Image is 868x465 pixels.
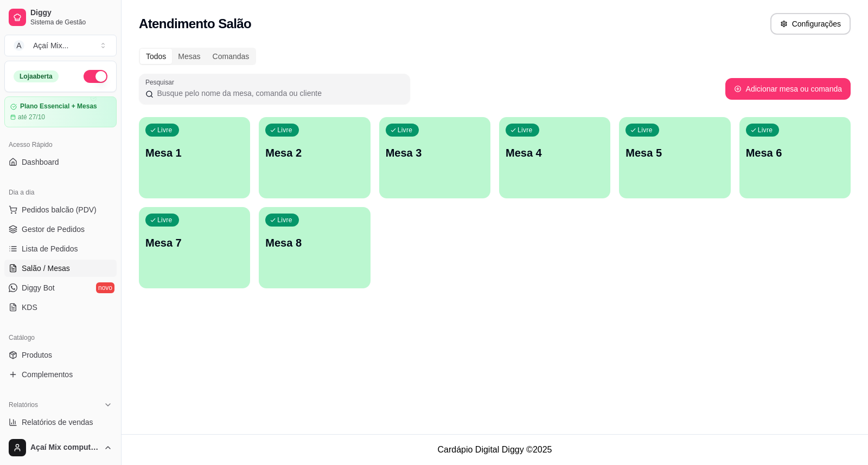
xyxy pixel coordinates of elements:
[30,443,99,453] span: Açaí Mix computador
[746,145,844,160] p: Mesa 6
[4,414,117,431] a: Relatórios de vendas
[619,117,730,198] button: LivreMesa 5
[30,8,112,18] span: Diggy
[4,96,117,127] a: Plano Essencial + Mesasaté 27/10
[265,145,363,160] p: Mesa 2
[14,40,24,51] span: A
[33,40,68,51] div: Açaí Mix ...
[4,221,117,238] a: Gestor de Pedidos
[4,4,117,30] a: DiggySistema de Gestão
[84,70,107,83] button: Alterar Status
[277,126,292,134] p: Livre
[4,260,117,277] a: Salão / Mesas
[626,145,724,160] p: Mesa 5
[22,157,59,167] span: Dashboard
[725,78,851,100] button: Adicionar mesa ou comanda
[4,136,117,153] div: Acesso Rápido
[145,77,178,87] label: Pesquisar
[22,282,55,293] span: Diggy Bot
[22,350,52,360] span: Produtos
[265,235,363,250] p: Mesa 8
[172,49,206,64] div: Mesas
[4,35,117,56] button: Select a team
[379,117,490,198] button: LivreMesa 3
[14,70,59,82] div: Loja aberta
[739,117,851,198] button: LivreMesa 6
[4,184,117,201] div: Dia a dia
[259,207,370,288] button: LivreMesa 8
[4,366,117,383] a: Complementos
[518,126,533,134] p: Livre
[122,434,868,465] footer: Cardápio Digital Diggy © 2025
[22,243,78,254] span: Lista de Pedidos
[157,126,173,134] p: Livre
[770,13,851,35] button: Configurações
[22,369,73,380] span: Complementos
[637,126,653,134] p: Livre
[4,329,117,346] div: Catálogo
[22,302,37,313] span: KDS
[499,117,610,198] button: LivreMesa 4
[386,145,484,160] p: Mesa 3
[4,240,117,257] a: Lista de Pedidos
[139,15,251,33] h2: Atendimento Salão
[207,49,256,64] div: Comandas
[22,263,70,274] span: Salão / Mesas
[22,224,85,235] span: Gestor de Pedidos
[259,117,370,198] button: LivreMesa 2
[30,18,112,27] span: Sistema de Gestão
[22,417,93,428] span: Relatórios de vendas
[4,435,117,461] button: Açaí Mix computador
[20,102,97,111] article: Plano Essencial + Mesas
[4,201,117,218] button: Pedidos balcão (PDV)
[398,126,413,134] p: Livre
[18,113,45,121] article: até 27/10
[277,216,292,224] p: Livre
[4,346,117,364] a: Produtos
[22,204,97,215] span: Pedidos balcão (PDV)
[145,145,244,160] p: Mesa 1
[4,279,117,296] a: Diggy Botnovo
[4,153,117,171] a: Dashboard
[758,126,773,134] p: Livre
[139,117,250,198] button: LivreMesa 1
[140,49,172,64] div: Todos
[157,216,173,224] p: Livre
[139,207,250,288] button: LivreMesa 7
[4,299,117,316] a: KDS
[9,401,38,409] span: Relatórios
[506,145,604,160] p: Mesa 4
[145,235,244,250] p: Mesa 7
[154,88,404,99] input: Pesquisar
